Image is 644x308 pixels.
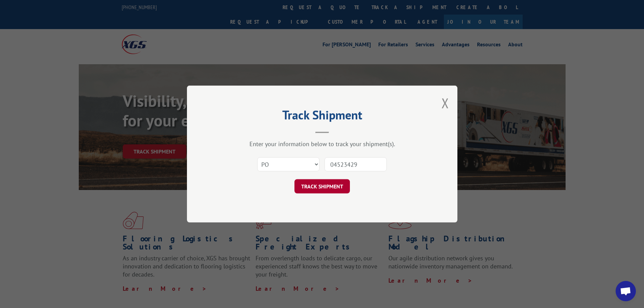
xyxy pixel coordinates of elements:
input: Number(s) [325,157,387,171]
button: Close modal [442,94,449,112]
div: Open chat [616,281,636,301]
h2: Track Shipment [221,110,424,123]
div: Enter your information below to track your shipment(s). [221,140,424,148]
button: TRACK SHIPMENT [294,179,350,193]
